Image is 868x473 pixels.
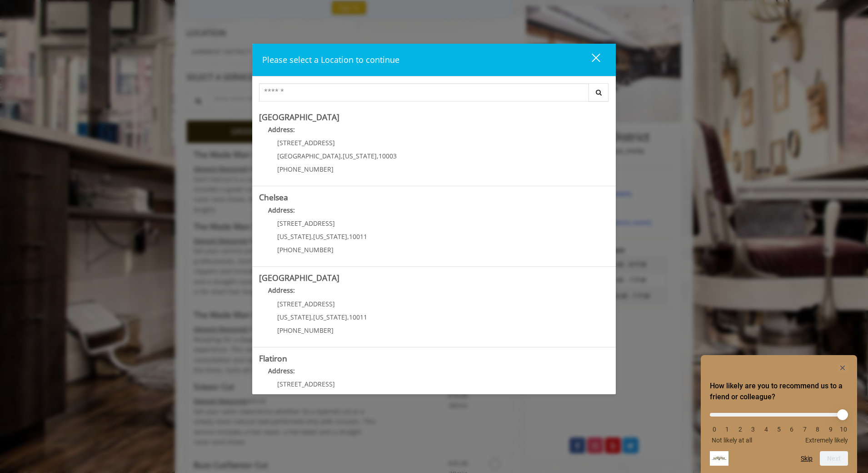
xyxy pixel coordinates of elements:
[839,426,848,433] li: 10
[826,426,835,433] li: 9
[805,437,848,444] span: Extremely likely
[259,272,339,283] b: [GEOGRAPHIC_DATA]
[259,353,287,364] b: Flatiron
[259,192,288,203] b: Chelsea
[710,362,848,466] div: How likely are you to recommend us to a friend or colleague? Select an option from 0 to 10, with ...
[277,245,334,254] span: [PHONE_NUMBER]
[277,300,335,308] span: [STREET_ADDRESS]
[277,326,334,335] span: [PHONE_NUMBER]
[262,54,399,65] span: Please select a Location to continue
[723,426,732,433] li: 1
[837,362,848,373] button: Hide survey
[748,426,758,433] li: 3
[377,152,379,160] span: ,
[259,83,589,102] input: Search Center
[594,89,604,96] i: Search button
[259,112,339,122] b: [GEOGRAPHIC_DATA]
[341,152,343,160] span: ,
[801,455,813,462] button: Skip
[581,53,599,66] div: close dialog
[347,313,349,321] span: ,
[277,232,311,241] span: [US_STATE]
[268,286,295,295] b: Address:
[259,83,609,106] div: Center Select
[710,426,719,433] li: 0
[347,232,349,241] span: ,
[277,152,341,160] span: [GEOGRAPHIC_DATA]
[268,125,295,134] b: Address:
[349,232,367,241] span: 10011
[268,366,295,375] b: Address:
[774,426,783,433] li: 5
[787,426,796,433] li: 6
[349,313,367,321] span: 10011
[277,219,335,228] span: [STREET_ADDRESS]
[575,51,606,69] button: close dialog
[277,313,311,321] span: [US_STATE]
[762,426,771,433] li: 4
[311,313,313,321] span: ,
[277,380,335,388] span: [STREET_ADDRESS]
[820,451,848,466] button: Next question
[712,437,752,444] span: Not likely at all
[379,152,397,160] span: 10003
[343,152,377,160] span: [US_STATE]
[736,426,745,433] li: 2
[313,313,347,321] span: [US_STATE]
[277,165,334,173] span: [PHONE_NUMBER]
[313,232,347,241] span: [US_STATE]
[268,206,295,214] b: Address:
[311,232,313,241] span: ,
[277,138,335,147] span: [STREET_ADDRESS]
[710,381,848,402] h2: How likely are you to recommend us to a friend or colleague? Select an option from 0 to 10, with ...
[800,426,809,433] li: 7
[813,426,822,433] li: 8
[710,406,848,444] div: How likely are you to recommend us to a friend or colleague? Select an option from 0 to 10, with ...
